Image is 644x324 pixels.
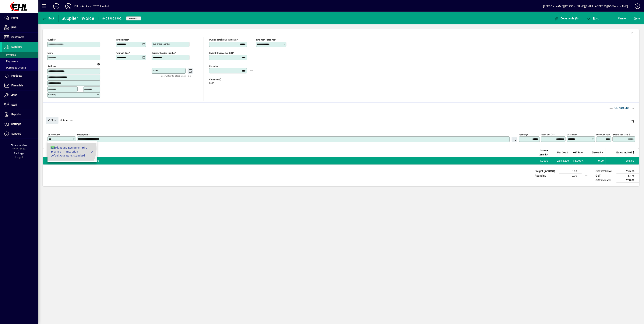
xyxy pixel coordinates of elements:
mat-label: Unit Cost ($) [541,133,553,136]
span: Jobs [11,93,17,97]
div: #4089821902 [102,16,122,22]
mat-label: Discount (%) [596,133,609,136]
button: Cancel [617,15,627,22]
mat-label: Supplier [48,38,55,41]
mat-label: Rounding [209,65,218,68]
span: Invoice Quantity [537,148,548,157]
span: 0.00 [209,82,214,85]
mat-label: Extend incl GST $ [613,133,630,136]
mat-hint: Use 'Enter' to start a new line [161,74,191,78]
mat-label: Freight charges incl GST [209,52,233,54]
span: Item [48,150,52,155]
a: Reports [2,110,38,119]
td: 225.06 [616,169,639,173]
button: Save [633,15,641,22]
a: Home [2,13,38,23]
mat-label: Notes [153,69,158,72]
span: Description [67,150,79,155]
button: Back [41,15,55,22]
div: Supplier Invoice [62,15,94,21]
td: Freight (incl GST) [533,169,559,173]
a: Support [2,129,38,139]
td: 0.00 [559,173,582,178]
div: Gl Account [43,113,639,127]
span: POS [11,26,16,29]
a: Customers [2,33,38,42]
mat-label: GL Account [48,133,59,136]
span: Suppliers [11,45,22,48]
span: Cancel [618,15,626,21]
app-page-header-button: Close [45,118,59,122]
td: 0.00 [559,169,582,173]
mat-label: Our order number [153,43,170,45]
a: Staff [2,100,38,110]
button: Post [586,15,600,22]
span: Reports [11,113,21,116]
span: Discount % [592,150,603,155]
span: GL Account [609,105,629,111]
mat-label: Name [48,52,53,54]
span: Home [11,16,18,19]
td: 0.00 [586,157,606,164]
span: Unposted [128,17,139,20]
span: Package [14,152,24,155]
span: Financial Year [11,144,27,147]
a: Settings [2,119,38,129]
td: GST exclusive [594,169,616,173]
td: GST [594,173,616,178]
td: Rounding [533,173,559,178]
span: Products [11,74,22,77]
mat-label: Invoice Total (GST inclusive) [209,38,237,41]
a: POS [2,23,38,32]
mat-label: GST rate [567,133,576,136]
a: Financials [2,81,38,90]
mat-label: Supplier invoice number [152,52,175,54]
a: Payments [2,58,38,65]
mat-label: Invoice date [116,38,128,41]
span: ost [586,17,599,20]
td: 258.8200 [550,157,571,164]
span: Back [42,17,55,20]
span: S [634,17,636,20]
mat-label: Description [77,133,88,136]
span: Documents (0) [554,17,579,20]
span: Settings [11,122,21,125]
td: 1.0000 [535,157,550,164]
div: [PERSON_NAME] [PERSON_NAME][EMAIL_ADDRESS][DOMAIN_NAME] [543,3,628,9]
button: Documents (0) [553,15,579,22]
span: Support [11,132,21,135]
mat-label: Country [48,93,56,96]
span: Financials [11,84,23,87]
a: Knowledge Base [632,1,639,13]
span: Payments [4,60,18,63]
span: GST Rate [573,150,582,155]
td: 33.76 [616,173,639,178]
a: Products [2,71,38,81]
span: Staff [11,103,17,106]
span: Unit Cost $ [557,150,568,155]
span: Variance ($) [209,78,232,81]
button: Close [46,117,58,124]
mat-label: Line item rates are [256,38,275,41]
button: Profile [62,3,74,10]
app-page-header-button: Delete [628,120,637,123]
a: Jobs [2,90,38,100]
a: View on map [95,61,101,67]
span: Close [47,117,57,123]
td: 15.000% [571,157,586,164]
span: ave [634,15,640,21]
span: Invoices [4,53,16,56]
td: A Workshop Consumables [65,157,535,164]
mat-label: Quantity [519,133,527,136]
span: Extend incl GST $ [616,150,634,155]
mat-label: Payment due [116,52,128,54]
td: GST inclusive [594,178,616,183]
a: Purchase Orders [2,65,38,71]
span: Purchase Orders [4,66,26,69]
td: 258.82 [616,178,639,183]
button: Add [50,3,62,10]
button: GL Account [607,104,631,111]
span: P [593,17,595,20]
a: Invoices [2,52,38,58]
div: EHL - Auckland 2025 Limited [74,3,109,9]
